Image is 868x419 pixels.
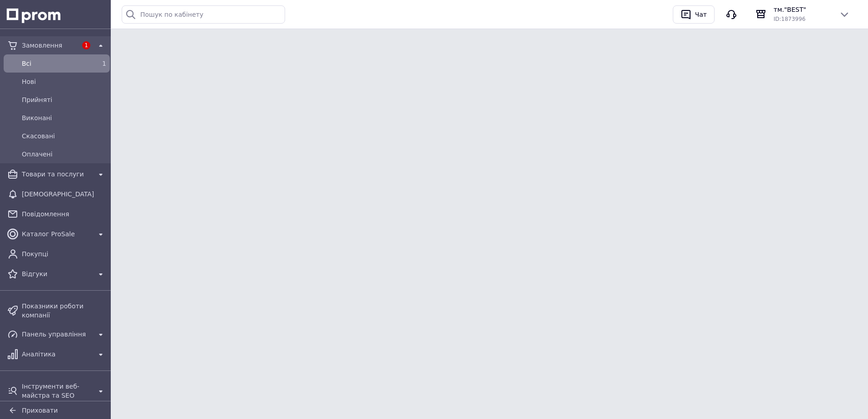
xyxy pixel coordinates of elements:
[122,5,285,24] input: Пошук по кабінету
[774,5,832,14] span: тм."BEST"
[22,350,92,359] span: Аналітика
[693,8,709,21] div: Чат
[22,269,92,278] span: Відгуки
[22,190,106,199] span: [DEMOGRAPHIC_DATA]
[22,382,92,400] span: Інструменти веб-майстра та SEO
[774,16,805,22] span: ID: 1873996
[22,41,77,50] span: Замовлення
[102,60,106,67] span: 1
[673,5,715,24] button: Чат
[22,407,58,414] span: Приховати
[22,95,106,104] span: Прийняті
[22,170,92,179] span: Товари та послуги
[22,113,106,122] span: Виконані
[22,302,106,320] span: Показники роботи компанії
[22,249,106,258] span: Покупці
[82,41,90,49] span: 1
[22,330,92,339] span: Панель управління
[22,132,106,141] span: Скасовані
[22,59,88,68] span: Всi
[22,209,106,219] span: Повідомлення
[22,229,92,239] span: Каталог ProSale
[22,150,106,159] span: Оплачені
[22,77,106,86] span: Нові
